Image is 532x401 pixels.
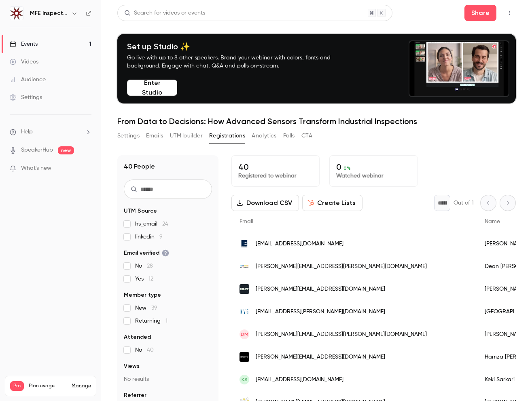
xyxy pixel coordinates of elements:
[256,240,343,248] span: [EMAIL_ADDRESS][DOMAIN_NAME]
[343,165,351,171] span: 0 %
[124,162,155,171] h1: 40 People
[252,129,277,142] button: Analytics
[240,239,249,249] img: eprod.com
[10,7,23,20] img: MFE Inspection Solutions
[162,221,168,227] span: 24
[29,383,67,389] span: Plan usage
[21,128,33,136] span: Help
[117,116,516,126] h1: From Data to Decisions: How Advanced Sensors Transform Industrial Inspections
[72,383,91,389] a: Manage
[124,391,146,399] span: Referrer
[10,128,91,136] li: help-dropdown-opener
[21,164,51,173] span: What's new
[10,76,46,84] div: Audience
[464,5,496,21] button: Share
[301,129,312,142] button: CTA
[135,233,163,241] span: linkedin
[30,9,68,17] h6: MFE Inspection Solutions
[135,317,167,325] span: Returning
[127,54,350,70] p: Go live with up to 8 other speakers. Brand your webinar with colors, fonts and background. Engage...
[256,285,385,293] span: [PERSON_NAME][EMAIL_ADDRESS][DOMAIN_NAME]
[241,331,248,338] span: DM
[10,58,38,66] div: Videos
[148,276,153,282] span: 12
[283,129,295,142] button: Polls
[302,195,362,211] button: Create Lists
[10,381,24,391] span: Pro
[242,376,248,383] span: KS
[336,162,411,172] p: 0
[336,172,411,180] p: Watched webinar
[124,375,212,383] p: No results
[135,304,157,312] span: New
[240,284,249,294] img: hmttank.com
[10,93,42,101] div: Settings
[159,234,163,240] span: 9
[135,275,153,283] span: Yes
[124,362,140,370] span: Views
[124,291,161,299] span: Member type
[256,330,427,339] span: [PERSON_NAME][EMAIL_ADDRESS][PERSON_NAME][DOMAIN_NAME]
[117,129,140,142] button: Settings
[127,42,350,51] h4: Set up Studio ✨
[124,207,157,215] span: UTM Source
[170,129,203,142] button: UTM builder
[127,80,177,96] button: Enter Studio
[485,219,500,224] span: Name
[146,129,163,142] button: Emails
[240,307,249,317] img: nv5.com
[240,219,253,224] span: Email
[58,146,74,154] span: new
[209,129,245,142] button: Registrations
[454,199,474,207] p: Out of 1
[135,346,154,354] span: No
[238,172,313,180] p: Registered to webinar
[124,333,151,341] span: Attended
[124,9,205,17] div: Search for videos or events
[21,146,53,154] a: SpeakerHub
[256,376,343,384] span: [EMAIL_ADDRESS][DOMAIN_NAME]
[256,262,427,271] span: [PERSON_NAME][EMAIL_ADDRESS][PERSON_NAME][DOMAIN_NAME]
[240,352,249,362] img: sony.com
[147,263,153,269] span: 28
[256,308,385,316] span: [EMAIL_ADDRESS][PERSON_NAME][DOMAIN_NAME]
[135,262,153,270] span: No
[151,305,157,311] span: 39
[147,347,154,353] span: 40
[135,220,168,228] span: hs_email
[256,353,385,361] span: [PERSON_NAME][EMAIL_ADDRESS][DOMAIN_NAME]
[238,162,313,172] p: 40
[124,249,169,257] span: Email verified
[231,195,299,211] button: Download CSV
[240,265,249,268] img: megarme-group.com
[165,318,167,324] span: 1
[10,40,38,48] div: Events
